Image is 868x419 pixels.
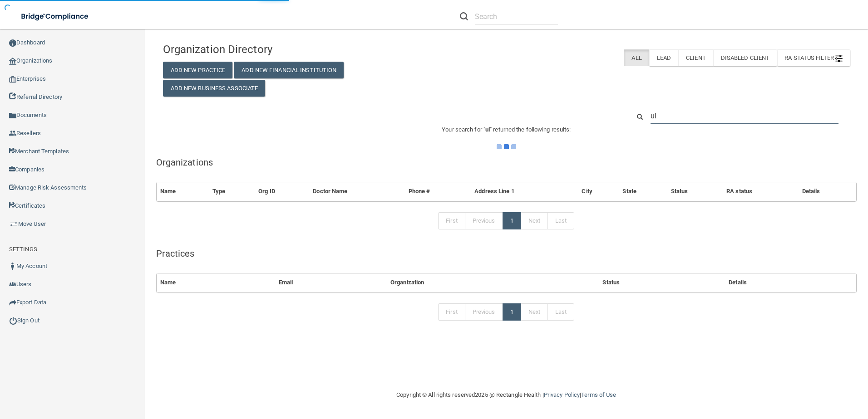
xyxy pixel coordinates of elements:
th: Phone # [405,182,471,201]
th: Organization [387,273,599,292]
span: ul [485,126,490,133]
th: Status [599,273,725,292]
a: Next [521,212,548,229]
label: Disabled Client [713,49,777,66]
button: Add New Business Associate [163,80,266,97]
div: Copyright © All rights reserved 2025 @ Rectangle Health | | [340,380,672,409]
input: Search [475,8,558,25]
th: Details [799,182,856,201]
th: Details [725,273,856,292]
a: Last [547,303,574,321]
th: State [619,182,667,201]
a: 1 [503,303,521,321]
img: icon-documents.8dae5593.png [9,112,16,119]
img: ic-search.3b580494.png [460,12,468,20]
span: RA Status Filter [784,54,843,61]
img: ic_user_dark.df1a06c3.png [9,263,16,270]
a: Previous [465,212,503,229]
label: Lead [649,49,678,66]
button: Add New Financial Institution [234,62,344,78]
a: Next [521,303,548,321]
img: bridge_compliance_login_screen.278c3ca4.svg [14,7,97,26]
th: Name [157,182,209,201]
th: Name [157,273,275,292]
a: Last [547,212,574,229]
a: Previous [465,303,503,321]
img: icon-users.e205127d.png [9,281,16,288]
th: Email [275,273,387,292]
img: enterprise.0d942306.png [9,76,16,83]
label: All [624,49,649,66]
input: Search [651,107,838,124]
th: RA status [723,182,799,201]
img: ic_power_dark.7ecde6b1.png [9,317,17,325]
label: Client [678,49,713,66]
p: Your search for " " returned the following results: [156,124,857,135]
a: First [438,303,465,321]
img: organization-icon.f8decf85.png [9,58,16,65]
th: City [578,182,619,201]
img: icon-filter@2x.21656d0b.png [835,55,843,62]
a: 1 [503,212,521,229]
th: Doctor Name [309,182,404,201]
a: Terms of Use [581,391,616,398]
th: Org ID [255,182,309,201]
img: ic_dashboard_dark.d01f4a41.png [9,39,16,47]
img: ic_reseller.de258add.png [9,130,16,137]
th: Address Line 1 [471,182,578,201]
img: ajax-loader.4d491dd7.gif [497,144,516,149]
th: Type [209,182,255,201]
button: Add New Practice [163,62,233,78]
img: icon-export.b9366987.png [9,299,16,306]
h5: Practices [156,248,857,258]
h5: Organizations [156,157,857,167]
h4: Organization Directory [163,44,383,55]
a: First [438,212,465,229]
th: Status [667,182,723,201]
a: Privacy Policy [544,391,580,398]
img: briefcase.64adab9b.png [9,219,18,229]
label: SETTINGS [9,244,37,255]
